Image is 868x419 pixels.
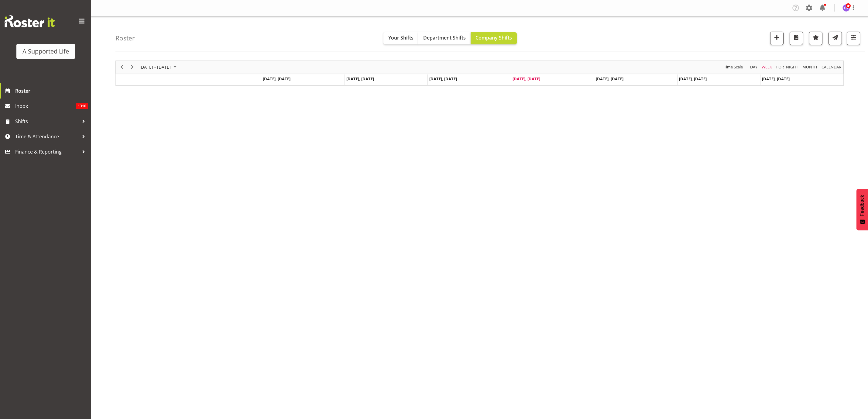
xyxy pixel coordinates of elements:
[118,63,126,71] button: Previous
[15,117,79,126] span: Shifts
[128,63,136,71] button: Next
[5,15,55,27] img: Rosterit website logo
[723,63,743,71] span: Time Scale
[137,61,180,74] div: August 18 - 24, 2025
[776,63,799,71] span: Fortnight
[842,4,850,12] img: chloe-spackman5858.jpg
[263,76,290,81] span: [DATE], [DATE]
[801,63,818,71] button: Timeline Month
[802,63,818,71] span: Month
[423,34,466,41] span: Department Shifts
[770,32,784,45] button: Add a new shift
[346,76,374,81] span: [DATE], [DATE]
[761,63,773,71] span: Week
[383,32,418,44] button: Your Shifts
[15,132,79,141] span: Time & Attendance
[761,63,773,71] button: Timeline Week
[723,63,744,71] button: Time Scale
[809,32,822,45] button: Highlight an important date within the roster.
[775,63,799,71] button: Fortnight
[847,32,860,45] button: Filter Shifts
[115,35,135,42] h4: Roster
[418,32,471,44] button: Department Shifts
[471,32,517,44] button: Company Shifts
[127,61,137,74] div: next period
[821,63,842,71] button: Month
[475,34,512,41] span: Company Shifts
[829,32,842,45] button: Send a list of all shifts for the selected filtered period to all rostered employees.
[139,63,171,71] span: [DATE] - [DATE]
[76,103,88,109] span: 1310
[15,86,88,95] span: Roster
[790,32,803,45] button: Download a PDF of the roster according to the set date range.
[749,63,759,71] button: Timeline Day
[115,61,844,86] div: Timeline Week of August 21, 2025
[15,147,79,156] span: Finance & Reporting
[859,195,865,216] span: Feedback
[856,189,868,230] button: Feedback - Show survey
[429,76,457,81] span: [DATE], [DATE]
[821,63,842,71] span: calendar
[22,47,69,56] div: A Supported Life
[596,76,623,81] span: [DATE], [DATE]
[388,34,413,41] span: Your Shifts
[762,76,790,81] span: [DATE], [DATE]
[750,63,758,71] span: Day
[679,76,707,81] span: [DATE], [DATE]
[15,102,76,111] span: Inbox
[139,63,179,71] button: August 2025
[513,76,540,81] span: [DATE], [DATE]
[117,61,127,74] div: previous period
